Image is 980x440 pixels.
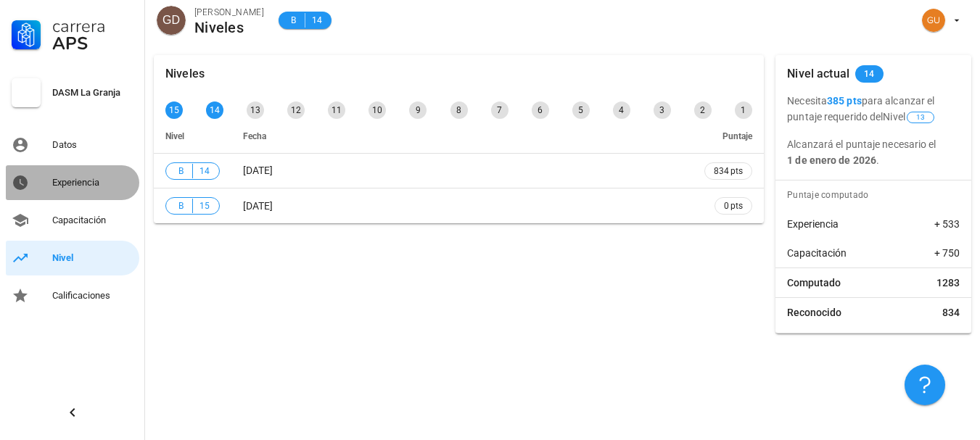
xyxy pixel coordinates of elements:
a: Datos [6,128,139,162]
div: 9 [409,101,427,119]
div: Nivel actual [787,55,849,93]
span: B [175,199,186,213]
div: 4 [613,101,630,119]
div: 15 [165,101,183,119]
a: Nivel [6,241,139,275]
span: Nivel [883,111,936,123]
div: 1 [735,101,752,119]
span: Capacitación [787,246,847,260]
div: DASM La Granja [52,87,133,99]
span: 14 [199,164,210,178]
div: 10 [368,101,386,119]
div: 7 [491,101,508,119]
span: [DATE] [243,200,273,212]
span: [DATE] [243,165,273,176]
div: APS [52,35,133,52]
div: 12 [287,101,305,119]
span: 834 pts [714,164,743,178]
div: 6 [532,101,549,119]
span: Reconocido [787,305,841,320]
div: 3 [654,101,671,119]
div: avatar [157,6,186,35]
span: Computado [787,275,841,290]
span: 14 [864,65,875,83]
span: 15 [199,199,210,213]
div: Niveles [165,55,205,93]
th: Puntaje [693,119,764,154]
a: Calificaciones [6,278,139,313]
span: 13 [916,112,925,123]
div: 8 [450,101,468,119]
span: Experiencia [787,217,839,231]
div: Niveles [194,20,264,36]
span: Puntaje [722,131,752,141]
div: 13 [247,101,264,119]
span: 1283 [936,275,960,290]
div: Nivel [52,252,133,264]
div: Experiencia [52,177,133,188]
div: Capacitación [52,215,133,226]
div: avatar [922,9,945,32]
div: 11 [328,101,345,119]
span: B [287,13,299,28]
p: Alcanzará el puntaje necesario el . [787,136,960,168]
div: 5 [572,101,590,119]
a: Capacitación [6,203,139,238]
span: GD [162,6,180,35]
b: 1 de enero de 2026 [787,154,876,166]
div: 14 [206,101,223,119]
span: B [175,164,186,178]
b: 385 pts [827,95,862,107]
a: Experiencia [6,165,139,200]
div: Puntaje computado [781,180,971,209]
div: Carrera [52,17,133,35]
th: Fecha [231,119,693,154]
th: Nivel [154,119,231,154]
span: Nivel [165,131,184,141]
span: + 533 [934,217,960,231]
span: 0 pts [724,199,743,213]
p: Necesita para alcanzar el puntaje requerido del [787,93,960,125]
div: [PERSON_NAME] [194,5,264,20]
div: Calificaciones [52,290,133,302]
div: 2 [694,101,712,119]
span: Fecha [243,131,266,141]
span: 14 [311,13,323,28]
span: + 750 [934,246,960,260]
span: 834 [942,305,960,320]
div: Datos [52,139,133,151]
